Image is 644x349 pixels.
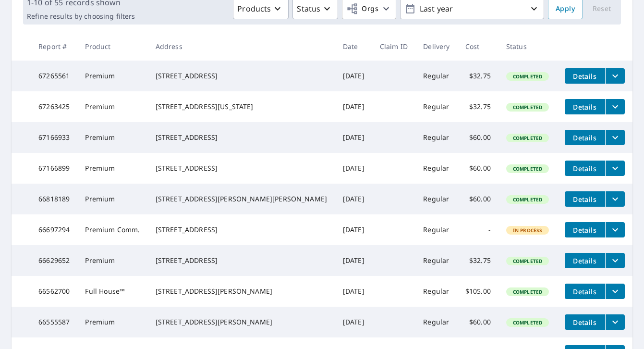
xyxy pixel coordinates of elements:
div: [STREET_ADDRESS][US_STATE] [156,102,328,112]
td: Premium [77,307,147,337]
td: Regular [415,153,457,184]
span: Completed [507,73,548,80]
span: Completed [507,135,548,141]
th: Cost [458,32,498,61]
p: Products [237,3,271,14]
button: detailsBtn-67263425 [565,99,605,114]
td: 66818189 [31,184,77,214]
button: filesDropdownBtn-66562700 [605,284,625,299]
td: [DATE] [335,91,372,122]
td: Regular [415,122,457,153]
td: [DATE] [335,122,372,153]
div: [STREET_ADDRESS] [156,133,328,142]
td: $32.75 [458,245,498,276]
td: $60.00 [458,307,498,337]
th: Delivery [415,32,457,61]
button: filesDropdownBtn-66629652 [605,253,625,268]
th: Claim ID [372,32,415,61]
div: [STREET_ADDRESS] [156,71,328,81]
button: filesDropdownBtn-66818189 [605,191,625,207]
td: [DATE] [335,276,372,307]
div: [STREET_ADDRESS] [156,163,328,173]
p: Status [297,3,320,14]
button: detailsBtn-66697294 [565,222,605,237]
span: Details [571,164,599,173]
span: Details [571,256,599,265]
span: In Process [507,227,548,234]
td: Regular [415,91,457,122]
span: Details [571,195,599,204]
button: detailsBtn-67265561 [565,68,605,84]
td: - [458,214,498,245]
button: detailsBtn-67166899 [565,161,605,176]
td: 66555587 [31,307,77,337]
button: detailsBtn-66818189 [565,191,605,207]
td: [DATE] [335,61,372,91]
td: $60.00 [458,153,498,184]
button: filesDropdownBtn-66697294 [605,222,625,237]
td: [DATE] [335,245,372,276]
td: $32.75 [458,91,498,122]
span: Details [571,102,599,112]
button: filesDropdownBtn-67263425 [605,99,625,114]
span: Completed [507,258,548,264]
td: Regular [415,184,457,214]
td: Premium [77,245,147,276]
button: detailsBtn-66562700 [565,284,605,299]
span: Details [571,287,599,296]
td: [DATE] [335,184,372,214]
td: [DATE] [335,307,372,337]
span: Completed [507,165,548,172]
button: filesDropdownBtn-66555587 [605,314,625,330]
button: detailsBtn-66555587 [565,314,605,330]
td: Premium [77,153,147,184]
td: $32.75 [458,61,498,91]
td: $60.00 [458,122,498,153]
td: [DATE] [335,214,372,245]
td: 67263425 [31,91,77,122]
button: detailsBtn-67166933 [565,130,605,145]
td: Premium [77,122,147,153]
th: Address [148,32,335,61]
span: Completed [507,196,548,203]
th: Report # [31,32,77,61]
button: filesDropdownBtn-67265561 [605,68,625,84]
td: $60.00 [458,184,498,214]
td: Regular [415,61,457,91]
span: Completed [507,288,548,295]
th: Date [335,32,372,61]
td: 67166899 [31,153,77,184]
th: Product [77,32,147,61]
div: [STREET_ADDRESS] [156,256,328,265]
div: [STREET_ADDRESS][PERSON_NAME] [156,287,328,296]
td: Premium [77,61,147,91]
td: 67166933 [31,122,77,153]
td: Full House™ [77,276,147,307]
span: Orgs [346,3,378,15]
td: $105.00 [458,276,498,307]
span: Details [571,72,599,81]
td: Regular [415,276,457,307]
span: Completed [507,104,548,111]
td: Regular [415,307,457,337]
span: Details [571,133,599,142]
td: 66562700 [31,276,77,307]
div: [STREET_ADDRESS] [156,225,328,235]
td: Regular [415,245,457,276]
div: [STREET_ADDRESS][PERSON_NAME][PERSON_NAME] [156,194,328,204]
td: Regular [415,214,457,245]
td: Premium Comm. [77,214,147,245]
span: Apply [556,3,575,15]
div: [STREET_ADDRESS][PERSON_NAME] [156,317,328,327]
td: 66629652 [31,245,77,276]
button: detailsBtn-66629652 [565,253,605,268]
button: filesDropdownBtn-67166899 [605,161,625,176]
span: Completed [507,319,548,326]
td: Premium [77,91,147,122]
span: Details [571,225,599,235]
p: Refine results by choosing filters [27,12,135,21]
td: [DATE] [335,153,372,184]
th: Status [498,32,557,61]
p: Last year [416,0,528,17]
td: 66697294 [31,214,77,245]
